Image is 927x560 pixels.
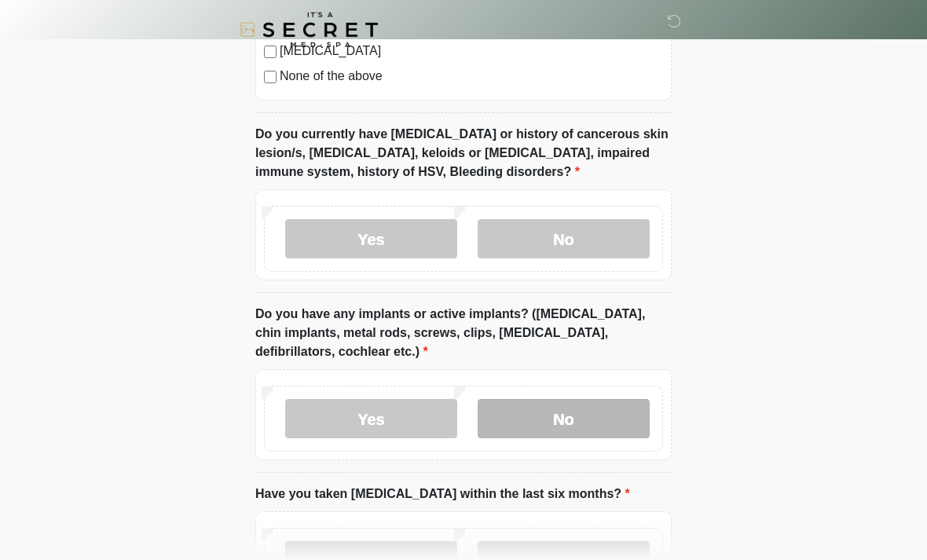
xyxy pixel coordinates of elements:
[264,71,277,83] input: None of the above
[285,399,457,438] label: Yes
[280,67,663,86] label: None of the above
[255,125,672,181] label: Do you currently have [MEDICAL_DATA] or history of cancerous skin lesion/s, [MEDICAL_DATA], keloi...
[285,219,457,258] label: Yes
[240,12,378,47] img: It's A Secret Med Spa Logo
[478,399,650,438] label: No
[255,305,672,361] label: Do you have any implants or active implants? ([MEDICAL_DATA], chin implants, metal rods, screws, ...
[478,219,650,258] label: No
[255,485,630,503] label: Have you taken [MEDICAL_DATA] within the last six months?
